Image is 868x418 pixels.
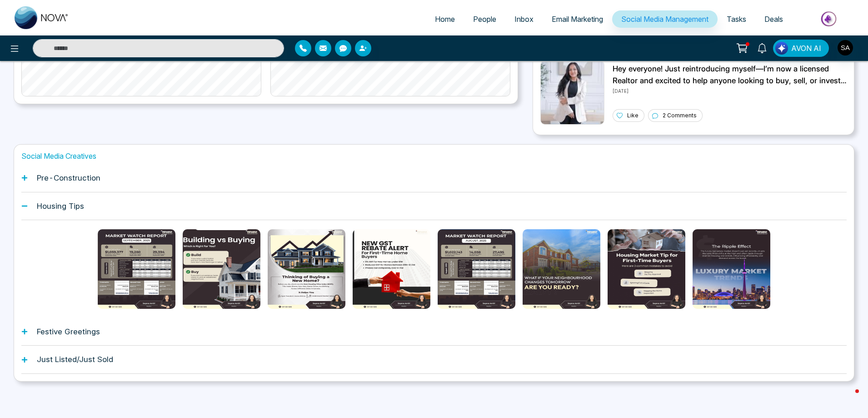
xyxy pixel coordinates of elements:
p: 2 Comments [663,111,697,120]
span: Social Media Management [621,15,708,24]
button: AVON AI [773,40,829,57]
a: Home [426,10,464,28]
h1: Festive Greetings [37,327,100,336]
a: Email Marketing [543,10,612,28]
h1: Just Listed/Just Sold [37,355,113,364]
h1: Pre-Construction [37,173,100,182]
span: Home [435,15,455,24]
iframe: Intercom live chat [837,387,859,409]
span: Email Marketing [552,15,603,24]
img: User Avatar [838,40,853,55]
p: [DATE] [613,86,847,95]
p: Hey everyone! Just reintroducing myself—I’m now a licensed Realtor and excited to help anyone loo... [613,63,847,86]
p: Like [627,111,639,120]
span: Deals [764,15,783,24]
a: Inbox [505,10,543,28]
h1: Housing Tips [37,201,84,211]
a: Social Media Management [612,10,718,28]
span: AVON AI [791,43,821,54]
h1: Social Media Creatives [21,152,847,161]
a: People [464,10,505,28]
img: Nova CRM Logo [15,6,69,29]
a: Deals [755,10,792,28]
span: Tasks [727,15,746,24]
a: Tasks [718,10,755,28]
img: Unable to load img. [540,60,604,125]
img: Lead Flow [775,42,788,55]
span: People [473,15,496,24]
span: Inbox [514,15,534,24]
img: Market-place.gif [797,9,863,29]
